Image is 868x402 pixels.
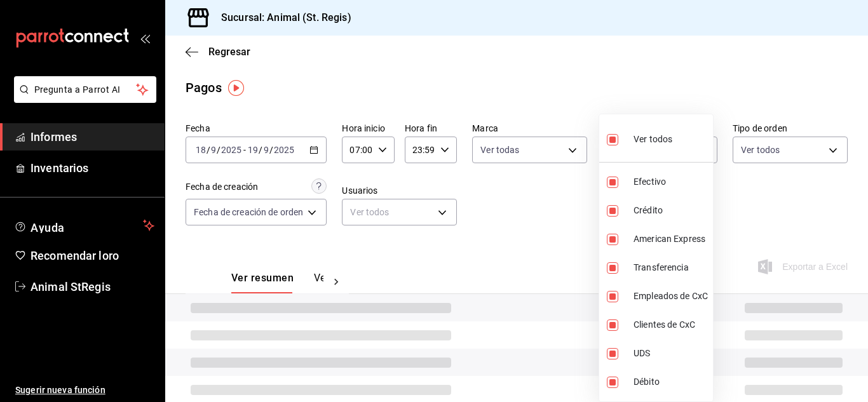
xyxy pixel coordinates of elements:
[634,377,660,387] font: Débito
[228,80,244,96] img: Marcador de información sobre herramientas
[634,291,708,301] font: Empleados de CxC
[634,262,689,272] font: Transferencia
[634,134,672,144] font: Ver todos
[634,177,666,187] font: Efectivo
[634,205,663,215] font: Crédito
[634,234,705,244] font: American Express
[634,348,650,358] font: UDS
[634,319,695,330] font: Clientes de CxC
